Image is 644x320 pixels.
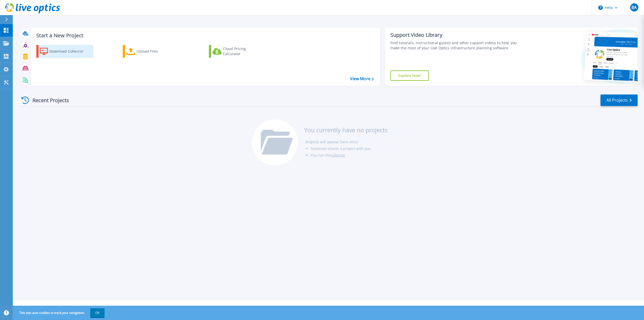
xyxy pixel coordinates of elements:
[123,45,180,58] a: Upload Files
[209,45,266,58] a: Cloud Pricing Calculator
[390,32,521,38] div: Support Video Library
[36,45,93,58] a: Download Collector
[90,308,105,317] button: OK
[390,40,521,51] div: Find tutorials, instructional guides and other support videos to help you make the most of your L...
[331,153,345,158] a: collector
[631,5,637,9] span: BA
[223,46,264,56] div: Cloud Pricing Calculator
[390,70,429,81] a: Explore Now!
[311,145,388,152] li: Someone shares a project with you
[49,46,90,56] div: Download Collector
[14,308,105,317] span: This site uses cookies to track your navigation.
[311,152,388,159] li: You run the
[601,94,638,106] a: All Projects
[350,76,374,81] a: View More
[306,139,388,145] li: Projects will appear here once:
[304,127,388,133] h3: You currently have no projects
[36,33,374,38] h3: Start a New Project
[137,46,177,56] div: Upload Files
[20,94,76,106] div: Recent Projects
